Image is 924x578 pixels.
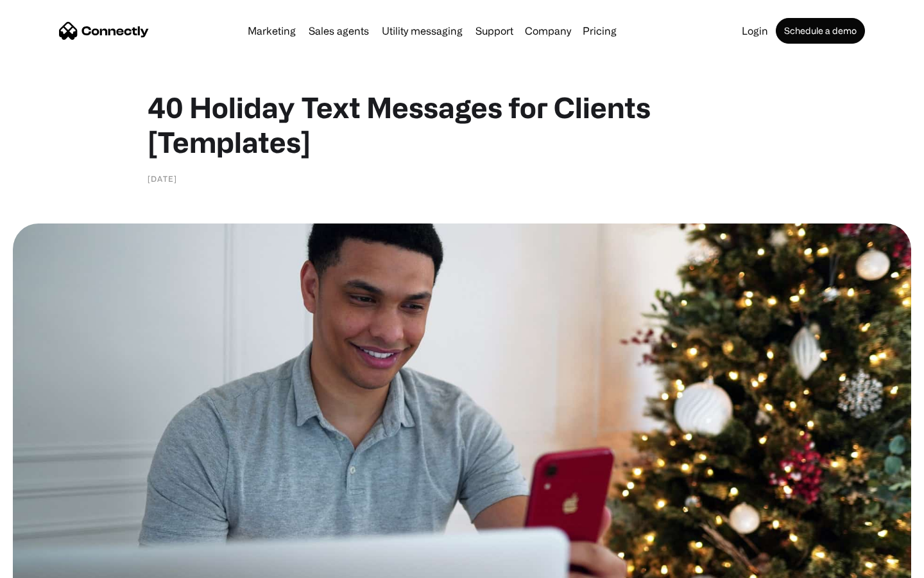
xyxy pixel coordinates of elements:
div: [DATE] [148,172,177,185]
a: Sales agents [304,26,374,36]
h1: 40 Holiday Text Messages for Clients [Templates] [148,90,776,159]
a: Utility messaging [377,26,468,36]
a: Marketing [243,26,301,36]
a: Schedule a demo [776,18,865,44]
a: Pricing [577,26,622,36]
a: Support [470,26,518,36]
aside: Language selected: English [13,556,77,574]
a: Login [737,26,773,36]
div: Company [525,22,571,40]
ul: Language list [26,556,77,574]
